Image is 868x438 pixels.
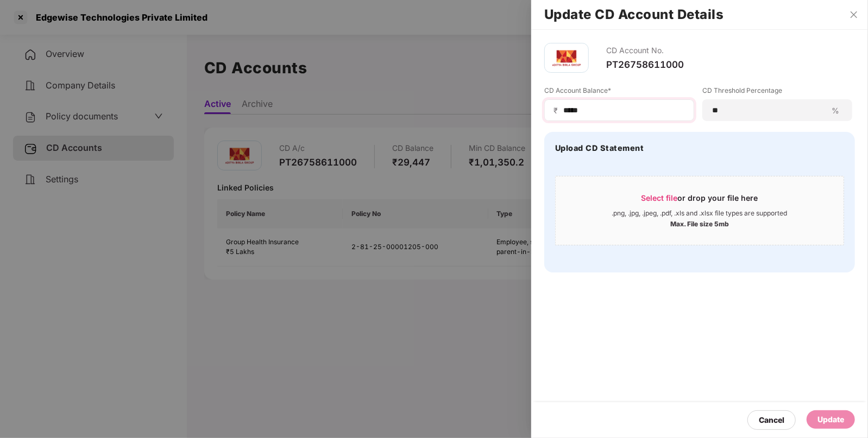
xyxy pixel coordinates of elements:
[817,414,844,426] div: Update
[544,86,694,99] label: CD Account Balance*
[553,105,562,116] span: ₹
[850,10,858,19] span: close
[641,193,758,209] div: or drop your file here
[544,9,855,21] h2: Update CD Account Details
[670,218,729,228] div: Max. File size 5mb
[641,193,678,202] span: Select file
[612,209,788,218] div: .png, .jpg, .jpeg, .pdf, .xls and .xlsx file types are supported
[702,86,852,99] label: CD Threshold Percentage
[555,143,644,154] h4: Upload CD Statement
[827,105,844,116] span: %
[846,10,861,20] button: Close
[556,185,844,237] span: Select fileor drop your file here.png, .jpg, .jpeg, .pdf, .xls and .xlsx file types are supported...
[606,59,684,71] div: PT26758611000
[606,43,684,59] div: CD Account No.
[550,42,583,74] img: aditya.png
[759,414,784,426] div: Cancel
